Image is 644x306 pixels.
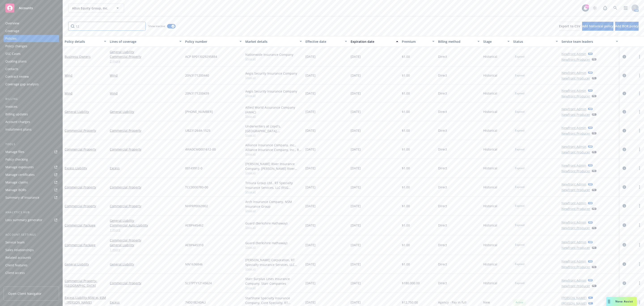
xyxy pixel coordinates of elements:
a: Commercial Property [65,147,96,151]
button: Policy number [183,36,244,47]
a: Switch app [621,4,630,13]
a: Commercial Property [65,204,96,208]
div: Aegis Security Insurance Company [245,71,302,76]
span: Historical [483,166,497,170]
span: Expired [515,166,524,170]
a: more [637,54,642,59]
span: 4WA3CM0001612-00 [185,147,216,152]
span: [DATE] [351,185,361,190]
button: Nova Assist [606,297,637,306]
a: Newfront Producer [561,112,590,117]
span: Direct [438,223,447,228]
span: Altus Equity Group, Inc. [72,6,111,11]
div: Policy checking [5,156,28,163]
a: Sales relationships [4,246,59,254]
span: Historical [483,204,497,208]
button: Market details [244,36,304,47]
div: Underwriters at Lloyd's, [GEOGRAPHIC_DATA], [PERSON_NAME] of [GEOGRAPHIC_DATA] [245,124,302,133]
a: Installment plans [4,126,59,133]
a: Newfront Admin [561,259,586,264]
a: Coverage gap analysis [4,81,59,88]
div: Analytics hub [4,210,59,215]
span: $1.00 [402,204,410,208]
div: Summary of insurance [5,194,39,201]
div: Coverage [5,27,19,34]
div: Premium [402,39,430,44]
span: Direct [438,73,447,78]
span: [DATE] [351,147,361,152]
a: SSC Cases [4,50,59,57]
span: Export to CSV [559,24,580,28]
a: Summary of insurance [4,194,59,201]
a: more [637,203,642,209]
a: Overview [4,20,59,27]
a: Wind [65,73,72,78]
a: more [637,147,642,152]
span: Show all [245,171,302,175]
span: Historical [483,73,497,78]
a: circleInformation [622,109,627,114]
span: - [GEOGRAPHIC_DATA] [65,279,97,288]
a: Excess Liability [65,166,87,170]
span: NHPRP0063902 [185,204,208,208]
div: Drag to move [606,297,612,306]
span: AEBP445462 [185,223,203,228]
div: Stage [483,39,505,44]
a: more [637,166,642,171]
a: Commercial Property [110,238,182,243]
a: Newfront Admin [561,70,586,75]
div: Client features [5,262,28,269]
span: UB231264A-1525 [185,128,210,133]
span: Direct [438,91,447,96]
a: Stop snowing [590,4,599,13]
div: Guard (Berkshire Hathaway) [245,241,302,245]
a: circleInformation [622,73,627,78]
span: NN1636846 [185,262,203,267]
a: circleInformation [622,261,627,267]
a: Wind [65,91,72,95]
span: Direct [438,109,447,114]
a: Newfront Producer [561,169,590,173]
span: Expired [515,147,524,151]
div: [PERSON_NAME] River Insurance Company, [PERSON_NAME] River Group [245,162,302,171]
a: Policies [4,35,59,42]
span: Show all [245,133,302,137]
a: circleInformation [622,166,627,171]
a: Policy checking [4,156,59,163]
a: circleInformation [622,128,627,133]
button: Service team leaders [560,36,620,47]
span: Historical [483,223,497,228]
a: Billing updates [4,111,59,118]
div: Arch Insurance Company, NSM Insurance Group [245,199,302,209]
a: Commercial Property [110,185,182,190]
span: [DATE] [305,147,316,152]
div: Account charges [5,118,30,125]
span: Show all [245,245,302,249]
a: Newfront Admin [561,240,586,244]
div: Service team [5,239,25,246]
span: $1.00 [402,109,410,114]
div: Contract review [5,73,29,80]
button: Policy details [63,36,108,47]
a: Newfront Producer [561,76,590,81]
a: more [637,91,642,96]
span: [DATE] [305,128,316,133]
div: Billing method [438,39,475,44]
a: more [637,300,642,305]
button: Add historical policy [582,22,613,31]
a: circleInformation [622,203,627,209]
a: circleInformation [622,54,627,59]
a: [PERSON_NAME] [561,301,587,306]
span: Open Client Navigator [8,291,42,296]
div: Expiration date [351,39,393,44]
span: Manage exposures [4,164,59,171]
div: Guard (Berkshire Hathaway) [245,221,302,226]
span: Historical [483,262,497,267]
button: Premium [400,36,436,47]
span: $1.00 [402,166,410,170]
a: Commercial Property [65,128,96,133]
a: Report a Bug [601,4,610,13]
div: Installment plans [5,126,32,133]
span: [DATE] [351,166,361,170]
span: $1.00 [402,243,410,247]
